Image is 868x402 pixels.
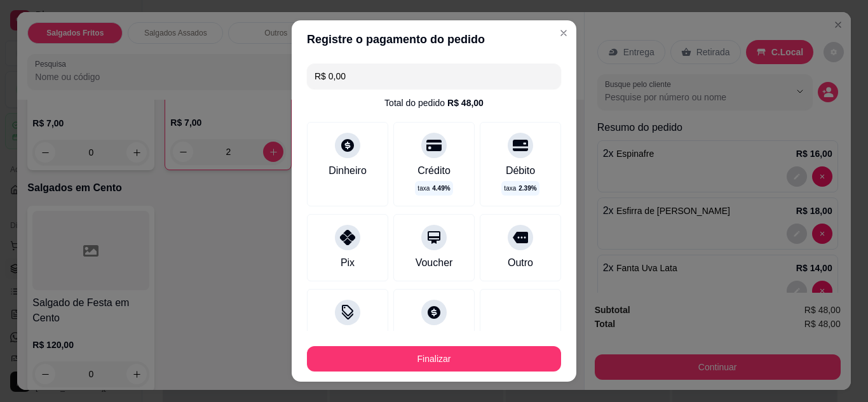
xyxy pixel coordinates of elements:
[315,64,553,89] input: Ex.: hambúrguer de cordeiro
[519,184,536,193] span: 2.39 %
[421,330,447,345] div: Fiado
[307,346,561,372] button: Finalizar
[341,255,355,271] div: Pix
[508,255,533,271] div: Outro
[329,163,367,178] div: Dinheiro
[384,97,484,109] div: Total do pedido
[553,23,574,43] button: Close
[417,163,451,178] div: Crédito
[506,163,535,178] div: Débito
[432,184,450,193] span: 4.49 %
[416,255,453,271] div: Voucher
[292,20,576,58] header: Registre o pagamento do pedido
[326,330,369,345] div: Desconto
[504,184,536,193] p: taxa
[447,97,484,109] div: R$ 48,00
[417,184,450,193] p: taxa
